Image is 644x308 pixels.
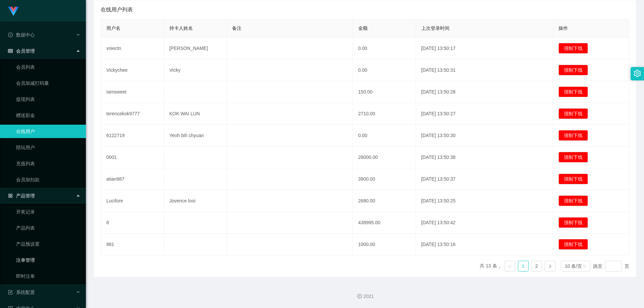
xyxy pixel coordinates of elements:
[101,234,164,255] td: 981
[558,152,588,163] button: 强制下线
[558,43,588,54] button: 强制下线
[16,125,80,138] a: 在线用户
[8,193,13,198] i: 图标: appstore-o
[101,59,164,81] td: Vickychee
[416,168,553,190] td: [DATE] 13:50:37
[8,193,35,198] span: 产品管理
[416,146,553,168] td: [DATE] 13:50:38
[16,205,80,219] a: 开奖记录
[558,25,568,31] span: 操作
[358,25,368,31] span: 金额
[416,59,553,81] td: [DATE] 13:50:31
[582,264,586,269] i: 图标: down
[558,65,588,75] button: 强制下线
[164,38,227,59] td: [PERSON_NAME]
[101,81,164,103] td: Iamsweet
[558,217,588,228] button: 强制下线
[353,190,416,212] td: 2680.00
[416,103,553,125] td: [DATE] 13:50:27
[558,174,588,184] button: 强制下线
[416,190,553,212] td: [DATE] 13:50:25
[565,261,582,271] div: 10 条/页
[101,168,164,190] td: atian987
[91,293,639,300] div: 2021
[101,125,164,146] td: 6122719
[532,261,542,271] a: 2
[353,38,416,59] td: 0.00
[101,146,164,168] td: 0001
[480,261,501,271] li: 共 13 条，
[8,33,13,37] i: 图标: check-circle-o
[416,212,553,234] td: [DATE] 13:50:42
[508,264,512,268] i: 图标: left
[101,6,133,14] span: 在线用户列表
[101,103,164,125] td: terencekok9777
[548,264,552,268] i: 图标: right
[16,157,80,170] a: 充值列表
[8,7,19,16] img: logo.9652507e.png
[16,141,80,154] a: 陪玩用户
[634,70,641,77] i: 图标: setting
[232,25,241,31] span: 备注
[504,261,515,271] li: 上一页
[8,48,35,54] span: 会员管理
[164,59,227,81] td: Vicky
[518,261,529,271] li: 1
[353,103,416,125] td: 2710.00
[8,49,13,53] i: 图标: table
[169,25,193,31] span: 持卡人姓名
[353,234,416,255] td: 1000.00
[101,190,164,212] td: Lucifore
[558,108,588,119] button: 强制下线
[101,212,164,234] td: 8
[518,261,528,271] a: 1
[8,290,13,295] i: 图标: form
[16,109,80,122] a: 赠送彩金
[16,173,80,186] a: 会员加扣款
[558,195,588,206] button: 强制下线
[545,261,555,271] li: 下一页
[16,221,80,235] a: 产品列表
[16,60,80,74] a: 会员列表
[558,130,588,141] button: 强制下线
[416,81,553,103] td: [DATE] 13:50:28
[558,86,588,97] button: 强制下线
[593,261,629,271] div: 跳至 页
[531,261,542,271] li: 2
[416,234,553,255] td: [DATE] 13:50:16
[353,125,416,146] td: 0.00
[353,212,416,234] td: 438995.00
[16,269,80,283] a: 即时注单
[106,25,120,31] span: 用户名
[16,237,80,251] a: 产品预设置
[353,146,416,168] td: 28000.00
[16,76,80,90] a: 会员加减打码量
[421,25,449,31] span: 上次登录时间
[416,38,553,59] td: [DATE] 13:50:17
[353,81,416,103] td: 150.00
[16,253,80,267] a: 注单管理
[16,93,80,106] a: 提现列表
[353,59,416,81] td: 0.00
[8,290,35,295] span: 系统配置
[164,190,227,212] td: Jovence looi
[101,38,164,59] td: vniectn
[8,32,35,38] span: 数据中心
[416,125,553,146] td: [DATE] 13:50:30
[357,294,362,299] i: 图标: copyright
[353,168,416,190] td: 3900.00
[164,125,227,146] td: Yeoh bih chyuan
[558,239,588,250] button: 强制下线
[164,103,227,125] td: KOK WAI LUN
